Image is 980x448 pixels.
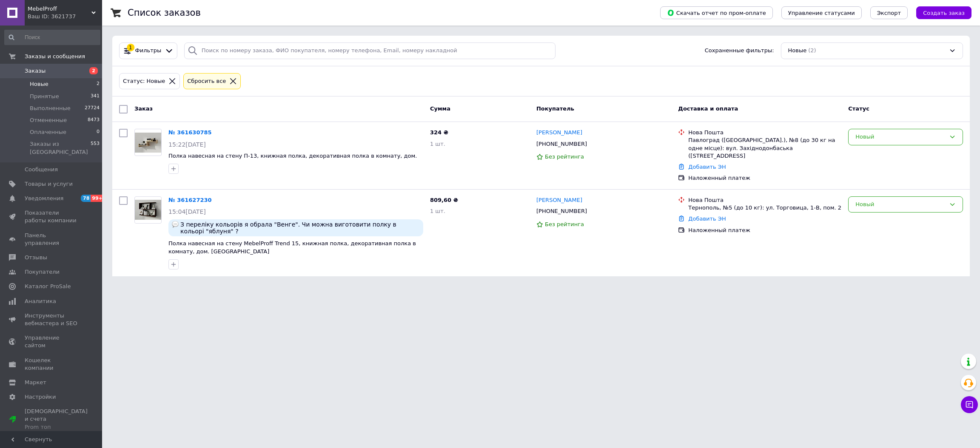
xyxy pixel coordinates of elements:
span: 324 ₴ [430,129,448,136]
span: Инструменты вебмастера и SEO [25,312,79,327]
span: (2) [808,47,816,54]
div: Нова Пошта [688,196,841,204]
span: Маркет [25,379,46,386]
div: Новый [855,133,946,142]
span: Фильтры [135,47,162,55]
span: Отмененные [30,116,67,124]
span: Заказ [134,105,153,112]
span: Заказы из [GEOGRAPHIC_DATA] [30,140,91,156]
button: Скачать отчет по пром-оплате [660,6,773,19]
span: Покупатели [25,268,60,276]
span: 341 [91,93,100,100]
a: Фото товару [134,129,162,156]
span: 8473 [88,116,100,124]
a: № 361630785 [168,129,212,136]
span: Оплаченные [30,128,66,136]
div: 1 [127,44,134,51]
span: Без рейтинга [545,153,584,160]
span: 15:22[DATE] [168,141,206,148]
span: Без рейтинга [545,221,584,227]
div: Статус: Новые [121,77,167,86]
span: 2 [89,67,98,74]
img: :speech_balloon: [172,221,179,228]
span: Показатели работы компании [25,209,79,224]
span: Кошелек компании [25,357,79,372]
a: Полка навесная на стену MebelProff Trend 15, книжная полка, декоративная полка в комнату, дом. [G... [168,240,416,255]
h1: Список заказов [128,8,201,18]
span: Аналитика [25,298,56,305]
div: Наложенный платеж [688,174,841,182]
span: Сохраненные фильтры: [705,47,774,55]
span: 78 [81,195,91,202]
span: 1 шт. [430,208,445,214]
a: Фото товару [134,196,162,224]
span: 27724 [85,105,100,112]
span: 809,60 ₴ [430,197,458,203]
span: Сумма [430,105,450,112]
span: Экспорт [877,10,901,16]
span: Заказы [25,67,46,75]
span: Настройки [25,393,56,401]
img: Фото товару [135,133,161,153]
span: З переліку кольорів я обрала "Венге". Чи можна виготовити полку в кольорі "яблуня" ? [180,221,420,235]
span: MebelProff [28,5,91,13]
span: Панель управления [25,232,79,247]
span: 0 [97,128,100,136]
span: Отзывы [25,254,47,261]
a: Добавить ЭН [688,215,726,222]
input: Поиск по номеру заказа, ФИО покупателя, номеру телефона, Email, номеру накладной [184,43,556,59]
span: Покупатель [536,105,574,112]
img: Фото товару [135,200,161,220]
div: [PHONE_NUMBER] [535,206,589,217]
span: Скачать отчет по пром-оплате [667,9,766,17]
span: Создать заказ [923,10,965,16]
div: Наложенный платеж [688,227,841,234]
div: Prom топ [25,423,88,431]
div: Нова Пошта [688,129,841,136]
a: № 361627230 [168,197,212,203]
span: Сообщения [25,166,58,173]
div: Тернополь, №5 (до 10 кг): ул. Торговица, 1-В, пом. 2 [688,204,841,212]
span: Товары и услуги [25,180,73,188]
span: Управление статусами [788,10,855,16]
input: Поиск [4,30,100,45]
span: [DEMOGRAPHIC_DATA] и счета [25,408,88,431]
div: Сбросить все [185,77,228,86]
span: Статус [848,105,869,112]
span: Доставка и оплата [678,105,738,112]
span: 553 [91,140,100,156]
div: [PHONE_NUMBER] [535,139,589,150]
span: Управление сайтом [25,334,79,349]
span: Каталог ProSale [25,283,71,290]
div: Ваш ID: 3621737 [28,13,102,20]
span: Новые [788,47,807,55]
div: Павлоград ([GEOGRAPHIC_DATA].), №8 (до 30 кг на одне місце): вул. Західнодонбаська ([STREET_ADDRESS] [688,136,841,160]
button: Управление статусами [781,6,862,19]
div: Новый [855,200,946,209]
a: Полка навесная на стену П-13, книжная полка, декоративная полка в комнату, дом. [168,153,417,159]
a: Создать заказ [908,9,971,16]
span: 15:04[DATE] [168,208,206,215]
a: [PERSON_NAME] [536,129,582,137]
span: Выполненные [30,105,71,112]
a: Добавить ЭН [688,164,726,170]
span: 1 шт. [430,141,445,147]
span: 2 [97,80,100,88]
button: Чат с покупателем [961,396,978,413]
span: Уведомления [25,195,63,202]
span: Заказы и сообщения [25,53,85,60]
span: 99+ [91,195,105,202]
a: [PERSON_NAME] [536,196,582,204]
button: Создать заказ [916,6,971,19]
span: Принятые [30,93,59,100]
button: Экспорт [870,6,908,19]
span: Новые [30,80,48,88]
